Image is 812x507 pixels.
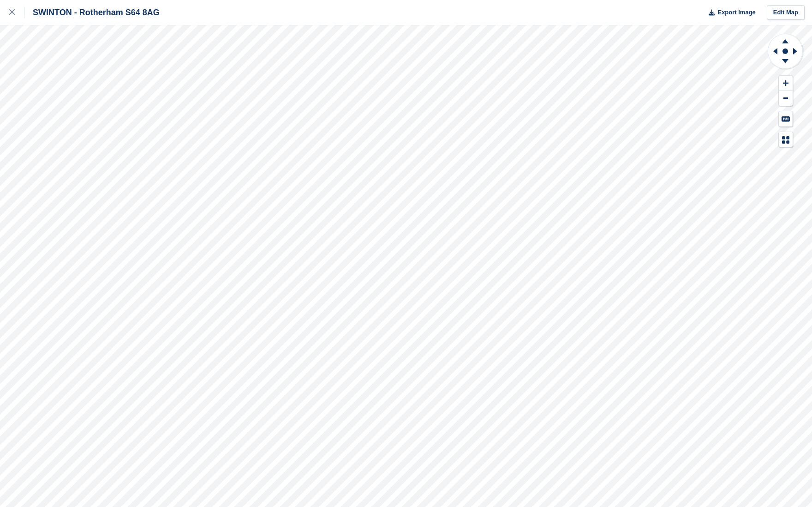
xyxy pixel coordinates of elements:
button: Export Image [703,5,756,20]
a: Edit Map [767,5,805,20]
button: Map Legend [779,132,793,147]
div: SWINTON - Rotherham S64 8AG [24,7,160,18]
span: Export Image [717,8,755,17]
button: Zoom Out [779,91,793,106]
button: Zoom In [779,76,793,91]
button: Keyboard Shortcuts [779,111,793,127]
